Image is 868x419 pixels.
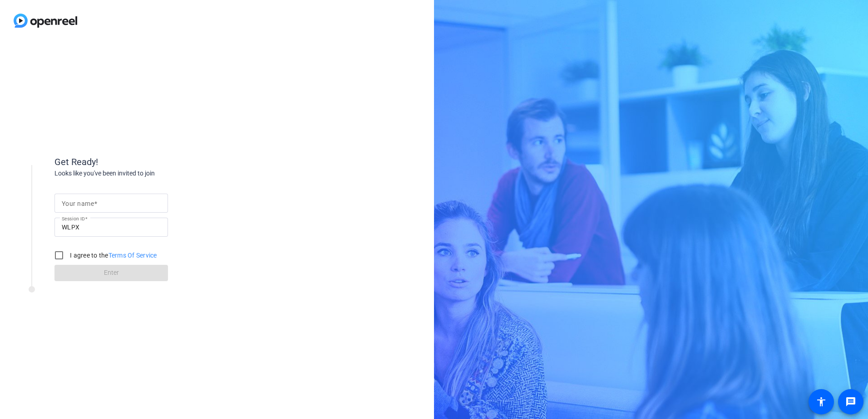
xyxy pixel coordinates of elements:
label: I agree to the [68,251,157,260]
div: Get Ready! [54,155,236,169]
mat-icon: accessibility [816,396,827,407]
mat-label: Your name [62,200,94,207]
div: Looks like you've been invited to join [54,169,236,178]
a: Terms Of Service [108,252,157,259]
mat-icon: message [845,396,856,407]
mat-label: Session ID [62,216,85,221]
